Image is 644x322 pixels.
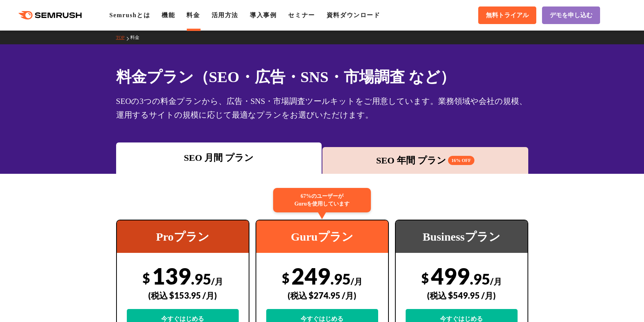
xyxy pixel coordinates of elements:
[486,11,529,19] span: 無料トライアル
[256,220,388,253] div: Guruプラン
[406,282,518,309] div: (税込 $549.95 /月)
[478,6,536,24] a: 無料トライアル
[470,270,490,288] span: .95
[351,276,362,286] span: /月
[250,12,277,18] a: 導入事例
[191,270,211,288] span: .95
[109,12,150,18] a: Semrushとは
[116,66,528,88] h1: 料金プラン（SEO・広告・SNS・市場調査 など）
[130,35,145,40] a: 料金
[273,188,371,212] div: 67%のユーザーが Guruを使用しています
[396,220,527,253] div: Businessプラン
[120,151,318,165] div: SEO 月間 プラン
[490,276,502,286] span: /月
[117,220,249,253] div: Proプラン
[142,270,150,286] span: $
[330,270,351,288] span: .95
[127,282,239,309] div: (税込 $153.95 /月)
[326,154,524,167] div: SEO 年間 プラン
[448,156,474,165] span: 16% OFF
[212,12,238,18] a: 活用方法
[162,12,175,18] a: 機能
[186,12,200,18] a: 料金
[327,12,380,18] a: 資料ダウンロード
[282,270,290,286] span: $
[116,35,130,40] a: TOP
[542,6,600,24] a: デモを申し込む
[266,282,378,309] div: (税込 $274.95 /月)
[421,270,429,286] span: $
[550,11,592,19] span: デモを申し込む
[116,94,528,122] div: SEOの3つの料金プランから、広告・SNS・市場調査ツールキットをご用意しています。業務領域や会社の規模、運用するサイトの規模に応じて最適なプランをお選びいただけます。
[288,12,315,18] a: セミナー
[211,276,223,286] span: /月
